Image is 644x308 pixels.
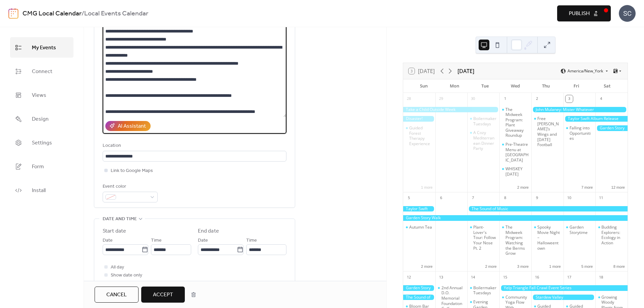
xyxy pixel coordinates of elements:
[505,225,529,256] div: The Midweek Program: Watching the Berms Grow
[103,227,126,235] div: Start date
[569,10,590,18] span: Publish
[505,142,529,163] div: Pre-Theatre Menu at [GEOGRAPHIC_DATA]
[95,287,139,303] button: Cancel
[467,116,499,126] div: Boilermaker Tuesdays
[84,7,148,20] b: Local Events Calendar
[467,130,499,151] div: A Cozy Mediterranean Dinner Party
[566,273,573,281] div: 17
[531,107,628,113] div: John Mulaney: Mister Whatever
[611,263,628,269] button: 8 more
[458,67,474,75] div: [DATE]
[547,263,563,269] button: 1 more
[405,194,413,202] div: 5
[8,8,18,19] img: logo
[409,79,439,93] div: Sun
[597,194,605,202] div: 11
[118,122,146,130] div: AI Assistant
[10,109,73,129] a: Design
[570,225,593,235] div: Garden Storytime
[32,138,52,148] span: Settings
[437,273,445,281] div: 13
[563,225,596,235] div: Garden Storytime
[32,185,46,196] span: Install
[469,273,477,281] div: 14
[153,291,173,299] span: Accept
[111,280,140,288] span: Hide end time
[403,285,435,291] div: Garden Story Walk
[501,194,509,202] div: 8
[467,206,628,212] div: The Sound of Music
[563,116,628,122] div: Taylor Swift Album Release Celebration
[10,156,73,177] a: Form
[103,237,113,245] span: Date
[533,194,541,202] div: 9
[437,95,445,103] div: 29
[531,116,563,147] div: Free Gussie’s Wings and Thursday Football
[467,285,499,296] div: Boilermaker Tuesdays
[501,273,509,281] div: 15
[499,285,628,291] div: Yelp Triangle Fall Crawl Event Series
[579,184,595,190] button: 7 more
[563,125,596,141] div: Falling into Opportunities
[470,79,500,93] div: Tue
[141,287,185,303] button: Accept
[531,295,595,300] div: Stardew Valley
[32,66,52,77] span: Connect
[473,285,497,296] div: Boilermaker Tuesdays
[501,95,509,103] div: 1
[499,142,532,163] div: Pre-Theatre Menu at Alley Twenty Six
[473,225,497,251] div: Plant-Lover's Tour: Follow Your Nose Pt. 2
[499,166,532,177] div: WHISKEY WEDNESDAY
[32,90,46,101] span: Views
[533,95,541,103] div: 2
[499,225,532,256] div: The Midweek Program: Watching the Berms Grow
[403,295,435,300] div: The Sound of Music
[469,95,477,103] div: 30
[592,79,622,93] div: Sat
[105,121,151,131] button: AI Assistant
[500,79,531,93] div: Wed
[473,116,497,126] div: Boilermaker Tuesdays
[561,79,592,93] div: Fri
[103,215,137,223] span: Date and time
[597,273,605,281] div: 18
[405,95,413,103] div: 28
[533,273,541,281] div: 16
[151,237,162,245] span: Time
[198,237,208,245] span: Date
[473,130,497,151] div: A Cozy Mediterranean Dinner Party
[32,43,56,53] span: My Events
[566,194,573,202] div: 10
[111,271,142,280] span: Show date only
[437,194,445,202] div: 6
[10,180,73,200] a: Install
[505,107,529,138] div: The Midweek Program: Plant Giveaway Roundup
[103,142,285,150] div: Location
[566,95,573,103] div: 3
[467,225,499,251] div: Plant-Lover's Tour: Follow Your Nose Pt. 2
[595,125,628,131] div: Garden Story Walk
[499,107,532,138] div: The Midweek Program: Plant Giveaway Roundup
[531,79,561,93] div: Thu
[10,61,73,81] a: Connect
[609,184,628,190] button: 12 more
[570,125,593,141] div: Falling into Opportunities
[619,5,636,22] div: SC
[482,263,499,269] button: 2 more
[403,116,435,122] div: Disaster!
[111,263,124,271] span: All day
[557,5,611,21] button: Publish
[10,85,73,105] a: Views
[82,7,84,20] b: /
[568,69,603,73] span: America/New_York
[418,263,435,269] button: 2 more
[106,291,127,299] span: Cancel
[403,215,628,221] div: Garden Story Walk
[111,167,153,175] span: Link to Google Maps
[595,225,628,245] div: Budding Explorers: Ecology in Action
[32,114,49,124] span: Design
[103,183,156,191] div: Event color
[22,7,82,20] a: CMG Local Calendar
[403,107,499,113] div: Take a Child Outside Week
